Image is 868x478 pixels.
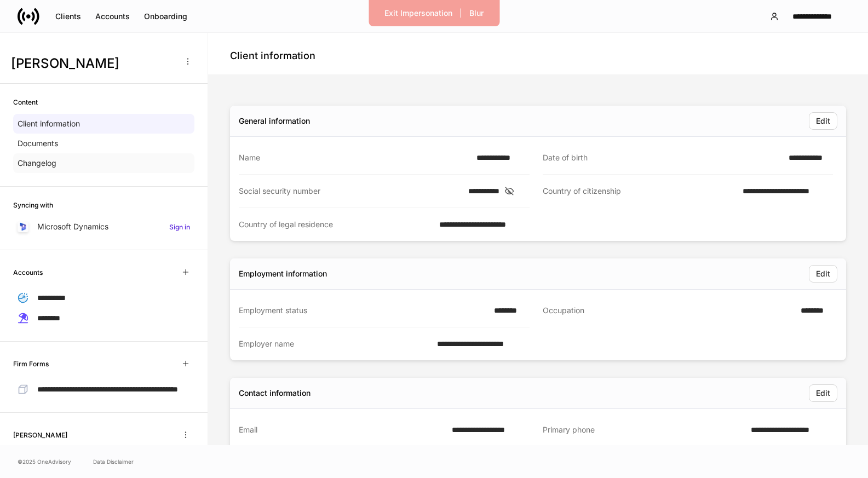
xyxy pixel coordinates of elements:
[18,138,58,149] p: Documents
[239,152,470,163] div: Name
[230,49,315,62] h4: Client information
[11,55,175,72] h3: [PERSON_NAME]
[37,221,108,232] p: Microsoft Dynamics
[239,116,310,126] div: General information
[543,424,745,435] div: Primary phone
[239,305,487,316] div: Employment status
[18,158,56,169] p: Changelog
[13,134,194,153] a: Documents
[13,267,43,278] h6: Accounts
[816,268,830,279] div: Edit
[13,114,194,134] a: Client information
[816,116,830,126] div: Edit
[13,359,49,369] h6: Firm Forms
[809,384,837,402] button: Edit
[18,457,71,466] span: © 2025 OneAdvisory
[13,217,194,237] a: Microsoft DynamicsSign in
[239,338,430,349] div: Employer name
[13,430,67,440] h6: [PERSON_NAME]
[95,11,130,22] div: Accounts
[88,8,137,25] button: Accounts
[377,4,459,22] button: Exit Impersonation
[48,8,88,25] button: Clients
[462,4,491,22] button: Blur
[809,112,837,130] button: Edit
[239,219,433,230] div: Country of legal residence
[239,388,311,399] div: Contact information
[18,118,80,129] p: Client information
[19,222,27,231] img: sIOyOZvWb5kUEAwh5D03bPzsWHrUXBSdsWHDhg8Ma8+nBQBvlija69eFAv+snJUCyn8AqO+ElBnIpgMAAAAASUVORK5CYII=
[543,186,737,197] div: Country of citizenship
[55,11,81,22] div: Clients
[169,222,190,232] h6: Sign in
[13,153,194,173] a: Changelog
[809,265,837,283] button: Edit
[239,424,445,435] div: Email
[93,457,134,466] a: Data Disclaimer
[816,388,830,399] div: Edit
[137,8,194,25] button: Onboarding
[239,186,462,197] div: Social security number
[384,8,452,19] div: Exit Impersonation
[239,268,327,279] div: Employment information
[144,11,187,22] div: Onboarding
[13,97,38,107] h6: Content
[469,8,484,19] div: Blur
[543,152,782,163] div: Date of birth
[543,305,794,316] div: Occupation
[13,200,53,210] h6: Syncing with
